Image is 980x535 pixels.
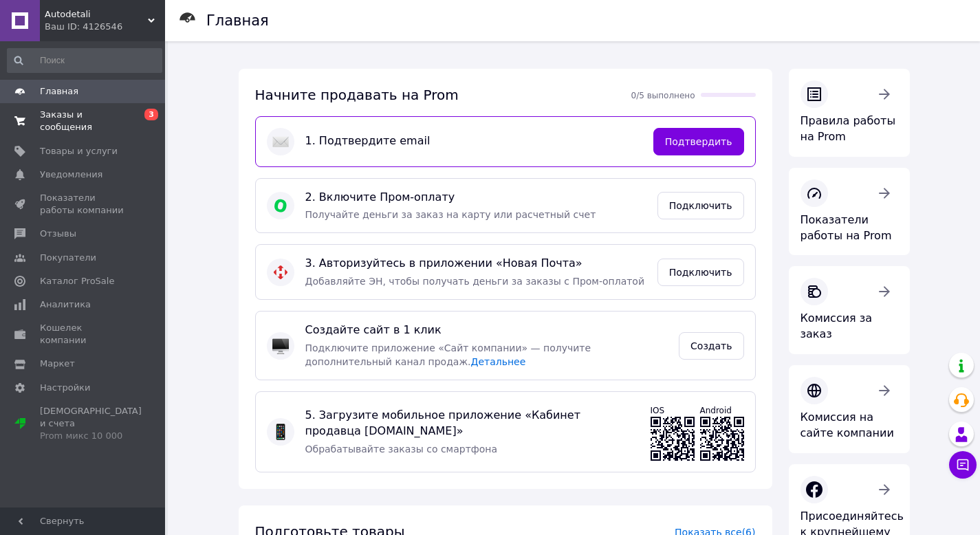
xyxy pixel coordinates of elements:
[40,405,142,443] span: [DEMOGRAPHIC_DATA] и счета
[679,332,743,360] a: Создать
[272,133,289,150] img: :email:
[255,87,459,103] span: Начните продавать на Prom
[305,133,642,149] span: 1. Подтвердите email
[40,192,127,217] span: Показатели работы компании
[40,252,96,264] span: Покупатели
[700,406,732,415] span: Android
[801,213,892,242] span: Показатели работы на Prom
[305,209,596,220] span: Получайте деньги за заказ на карту или расчетный счет
[45,21,165,33] div: Ваш ID: 4126546
[657,259,744,286] a: Подключить
[789,168,910,256] a: Показатели работы на Prom
[272,197,289,214] img: avatar image
[305,256,646,272] span: 3. Авторизуйтесь в приложении «Новая Почта»
[657,192,744,219] a: Подключить
[801,411,894,439] span: Комиссия на сайте компании
[789,69,910,157] a: Правила работы на Prom
[305,342,591,367] span: Подключите приложение «Сайт компании» — получите дополнительный канал продаж.
[470,356,525,367] a: Детальнее
[801,312,873,340] span: Комиссия за заказ
[40,298,91,311] span: Аналитика
[631,91,695,100] span: 0/5 выполнено
[40,145,118,157] span: Товары и услуги
[305,408,640,439] span: 5. Загрузите мобильное приложение «Кабинет продавца [DOMAIN_NAME]»
[40,322,127,347] span: Кошелек компании
[789,365,910,453] a: Комиссия на сайте компании
[40,275,114,287] span: Каталог ProSale
[7,48,162,73] input: Поиск
[40,430,142,442] div: Prom микс 10 000
[40,168,102,181] span: Уведомления
[206,12,269,29] h1: Главная
[801,114,896,143] span: Правила работы на Prom
[45,8,148,21] span: Autodetali
[305,190,646,206] span: 2. Включите Пром-оплату
[144,109,158,120] span: 3
[949,451,977,479] button: Чат с покупателем
[40,228,76,240] span: Отзывы
[305,276,645,287] span: Добавляйте ЭН, чтобы получать деньги за заказы с Пром-оплатой
[272,338,289,354] img: :desktop_computer:
[305,323,668,338] span: Создайте сайт в 1 клик
[651,406,665,415] span: IOS
[40,109,127,133] span: Заказы и сообщения
[305,444,498,455] span: Обрабатывайте заказы со смартфона
[789,266,910,354] a: Комиссия за заказ
[40,358,75,370] span: Маркет
[272,424,289,440] img: :iphone:
[40,85,78,98] span: Главная
[653,128,744,155] button: Подтвердить
[40,382,90,394] span: Настройки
